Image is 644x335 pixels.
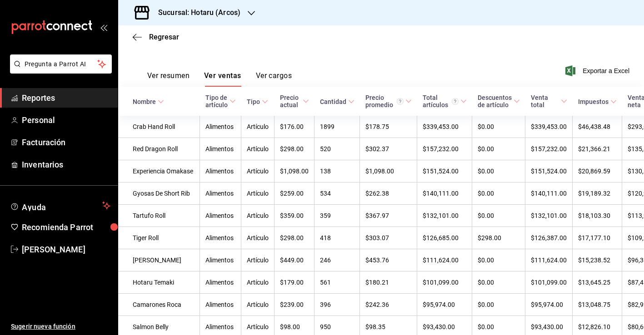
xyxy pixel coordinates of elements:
td: Tiger Roll [118,227,200,249]
span: Reportes [22,92,110,104]
td: $111,624.00 [417,249,472,271]
td: $111,624.00 [525,249,573,271]
div: Venta total [531,94,559,108]
td: $15,238.52 [573,249,622,271]
td: $13,048.75 [573,294,622,316]
td: Crab Hand Roll [118,116,200,138]
button: Ver cargos [256,71,292,87]
td: Alimentos [200,249,241,271]
div: Tipo de artículo [205,94,228,108]
td: $101,099.00 [417,271,472,294]
td: $178.75 [360,116,417,138]
span: Regresar [149,33,179,41]
span: Personal [22,114,110,126]
td: $19,189.32 [573,182,622,205]
td: $0.00 [472,182,525,205]
td: $242.36 [360,294,417,316]
td: Alimentos [200,271,241,294]
td: $1,098.00 [275,160,315,182]
td: 138 [315,160,360,182]
td: $18,103.30 [573,205,622,227]
td: $95,974.00 [417,294,472,316]
td: Artículo [241,160,275,182]
span: Ayuda [22,200,99,211]
div: Precio promedio [365,94,404,108]
td: $180.21 [360,271,417,294]
td: Artículo [241,227,275,249]
td: $0.00 [472,205,525,227]
div: Nombre [133,98,156,105]
span: Descuentos de artículo [478,94,520,108]
td: Tartufo Roll [118,205,200,227]
td: 246 [315,249,360,271]
td: $449.00 [275,249,315,271]
a: Pregunta a Parrot AI [6,66,112,75]
td: Alimentos [200,205,241,227]
td: $0.00 [472,160,525,182]
td: $179.00 [275,271,315,294]
span: Tipo de artículo [205,94,236,108]
span: Impuestos [578,98,617,105]
span: Venta total [531,94,567,108]
td: $17,177.10 [573,227,622,249]
div: Tipo [247,98,260,105]
td: $140,111.00 [525,182,573,205]
td: $0.00 [472,294,525,316]
td: $302.37 [360,138,417,160]
span: Facturación [22,136,110,148]
td: $101,099.00 [525,271,573,294]
td: $126,685.00 [417,227,472,249]
td: $132,101.00 [525,205,573,227]
div: Cantidad [320,98,346,105]
td: Artículo [241,116,275,138]
button: open_drawer_menu [100,24,107,31]
td: Artículo [241,294,275,316]
td: Artículo [241,138,275,160]
td: $46,438.48 [573,116,622,138]
td: 520 [315,138,360,160]
span: Nombre [133,98,164,105]
td: Alimentos [200,182,241,205]
button: Regresar [133,33,179,41]
td: $157,232.00 [525,138,573,160]
td: Artículo [241,182,275,205]
span: Recomienda Parrot [22,221,110,233]
td: $298.00 [275,138,315,160]
td: 561 [315,271,360,294]
td: $132,101.00 [417,205,472,227]
span: Pregunta a Parrot AI [25,59,98,69]
td: 396 [315,294,360,316]
span: Inventarios [22,158,110,171]
button: Ver resumen [147,71,190,87]
td: $339,453.00 [525,116,573,138]
span: Precio promedio [365,94,412,108]
td: $140,111.00 [417,182,472,205]
td: $0.00 [472,249,525,271]
div: navigation tabs [147,71,292,87]
td: Experiencia Omakase [118,160,200,182]
td: $303.07 [360,227,417,249]
button: Pregunta a Parrot AI [10,54,112,74]
td: $259.00 [275,182,315,205]
td: $21,366.21 [573,138,622,160]
td: 534 [315,182,360,205]
span: [PERSON_NAME] [22,243,110,256]
td: Camarones Roca [118,294,200,316]
span: Precio actual [280,94,309,108]
button: Exportar a Excel [567,65,629,76]
div: Descuentos de artículo [478,94,512,108]
td: [PERSON_NAME] [118,249,200,271]
td: $13,645.25 [573,271,622,294]
div: Precio actual [280,94,301,108]
td: $298.00 [472,227,525,249]
span: Sugerir nueva función [11,322,110,331]
div: Total artículos [423,94,459,108]
td: $359.00 [275,205,315,227]
button: Ver ventas [204,71,241,87]
td: Alimentos [200,227,241,249]
td: $95,974.00 [525,294,573,316]
td: $298.00 [275,227,315,249]
td: $367.97 [360,205,417,227]
td: Red Dragon Roll [118,138,200,160]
